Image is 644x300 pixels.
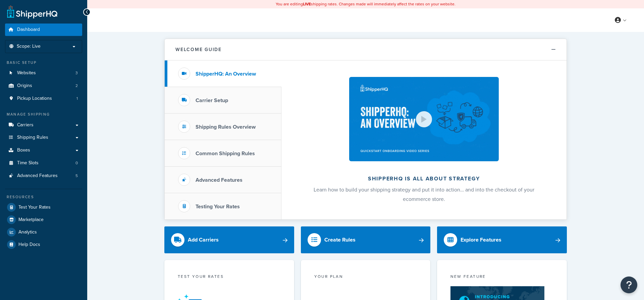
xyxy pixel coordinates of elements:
span: Websites [17,70,36,76]
li: Time Slots [5,157,82,169]
div: Manage Shipping [5,112,82,117]
button: Welcome Guide [165,39,567,60]
a: Advanced Features5 [5,170,82,182]
a: Shipping Rules [5,131,82,144]
a: Help Docs [5,239,82,251]
h3: Shipping Rules Overview [196,124,256,130]
h2: Welcome Guide [175,47,222,52]
a: Explore Features [437,226,567,253]
a: Boxes [5,144,82,157]
span: Marketplace [18,217,44,223]
a: Pickup Locations1 [5,92,82,105]
span: 2 [75,83,78,89]
b: LIVE [303,1,311,7]
li: Pickup Locations [5,92,82,105]
h3: Advanced Features [196,177,243,183]
div: Add Carriers [188,235,219,245]
a: Websites3 [5,67,82,79]
div: Resources [5,194,82,200]
img: ShipperHQ is all about strategy [349,77,499,161]
h3: ShipperHQ: An Overview [196,71,256,77]
h3: Testing Your Rates [196,204,240,210]
h2: ShipperHQ is all about strategy [299,176,549,182]
a: Test Your Rates [5,201,82,213]
div: New Feature [450,273,553,281]
a: Origins2 [5,80,82,92]
a: Carriers [5,119,82,131]
span: 5 [75,173,78,179]
div: Explore Features [461,235,501,245]
li: Origins [5,80,82,92]
a: Time Slots0 [5,157,82,169]
a: Dashboard [5,24,82,36]
span: Dashboard [17,27,40,33]
a: Analytics [5,226,82,238]
span: Learn how to build your shipping strategy and put it into action… and into the checkout of your e... [314,186,534,203]
a: Add Carriers [164,226,294,253]
div: Test your rates [178,273,281,281]
span: Test Your Rates [18,205,51,210]
span: Carriers [17,122,34,128]
div: Basic Setup [5,60,82,66]
span: Shipping Rules [17,135,48,140]
span: 3 [75,70,78,76]
div: Create Rules [324,235,356,245]
a: Marketplace [5,214,82,226]
span: Time Slots [17,160,39,166]
span: Boxes [17,147,30,153]
li: Advanced Features [5,170,82,182]
h3: Common Shipping Rules [196,151,255,157]
span: Pickup Locations [17,96,52,101]
button: Open Resource Center [621,276,637,293]
span: Analytics [18,229,37,235]
span: Advanced Features [17,173,58,179]
span: 1 [76,96,78,101]
span: Origins [17,83,32,89]
span: Help Docs [18,242,40,248]
div: Your Plan [314,273,417,281]
a: Create Rules [301,226,431,253]
span: Scope: Live [17,44,41,49]
li: Websites [5,67,82,79]
h3: Carrier Setup [196,97,228,103]
span: 0 [75,160,78,166]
